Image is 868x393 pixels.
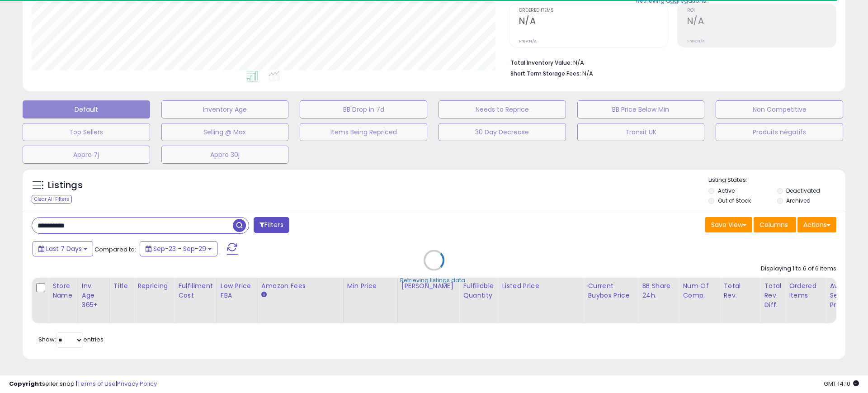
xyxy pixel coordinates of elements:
[23,100,150,118] button: Default
[577,100,705,118] button: BB Price Below Min
[161,100,289,118] button: Inventory Age
[716,100,843,118] button: Non Competitive
[77,379,116,388] a: Terms of Use
[824,379,859,388] span: 2025-10-7 14:10 GMT
[716,123,843,141] button: Produits négatifs
[400,276,468,284] div: Retrieving listings data..
[117,379,157,388] a: Privacy Policy
[23,146,150,164] button: Appro 7j
[300,123,427,141] button: Items Being Repriced
[161,146,289,164] button: Appro 30j
[439,100,566,118] button: Needs to Reprice
[9,380,157,388] div: seller snap | |
[9,379,42,388] strong: Copyright
[439,123,566,141] button: 30 Day Decrease
[23,123,150,141] button: Top Sellers
[161,123,289,141] button: Selling @ Max
[300,100,427,118] button: BB Drop in 7d
[577,123,705,141] button: Transit UK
